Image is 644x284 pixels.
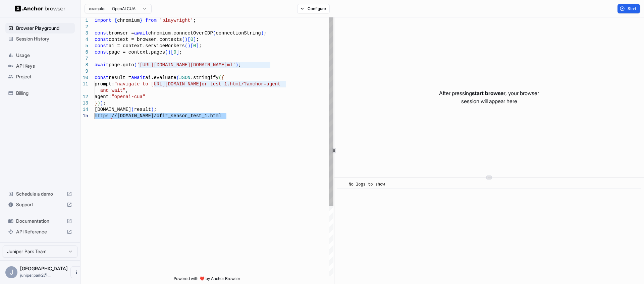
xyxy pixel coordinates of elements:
span: chromium.connectOverCDP [148,30,213,36]
div: 15 [80,113,88,119]
div: 12 [80,94,88,100]
span: https [95,113,109,119]
span: await [134,30,148,36]
span: JSON [179,75,191,80]
span: ) [97,100,100,106]
div: Schedule a demo [5,189,75,199]
span: ) [187,43,190,49]
span: { [221,75,224,80]
div: 6 [80,49,88,56]
span: ( [165,50,168,55]
span: 'playwright' [159,18,193,23]
span: ( [219,75,221,80]
span: ai = context.serviceWorkers [109,43,185,49]
div: J [5,266,17,278]
span: ) [185,37,187,42]
div: 14 [80,106,88,113]
span: 0 [173,50,176,55]
span: [ [171,50,173,55]
span: connectionString [216,30,261,36]
span: ; [154,107,156,112]
button: Open menu [70,266,83,278]
span: ( [176,75,179,80]
span: ; [199,43,202,49]
span: ) [151,107,154,112]
div: 1 [80,17,88,24]
span: Session History [16,35,72,42]
span: Browser Playground [16,25,72,31]
span: ( [213,30,216,36]
span: } [95,100,97,106]
img: Anchor Logo [15,5,65,12]
span: ( [131,107,134,112]
span: Schedule a demo [16,191,64,197]
div: 9 [80,68,88,75]
span: ) [100,100,103,106]
span: Project [16,73,72,80]
span: context = browser.contexts [109,37,182,42]
div: Browser Playground [5,23,75,33]
span: ; [196,37,199,42]
span: const [95,37,109,42]
span: or_test_1.html/?anchor=agent [202,81,280,87]
span: ; [193,18,196,23]
div: Usage [5,50,75,61]
span: .stringify [191,75,219,80]
div: 11 [80,81,88,87]
button: Start [618,4,640,13]
span: page = context.pages [109,50,165,55]
span: ] [196,43,199,49]
span: [ [187,37,190,42]
div: Support [5,199,75,210]
div: 5 [80,43,88,49]
div: 3 [80,30,88,37]
span: result [134,107,151,112]
span: Support [16,201,64,208]
div: API Reference [5,226,75,237]
span: page.goto [109,62,134,68]
div: 10 [80,75,88,81]
span: { [114,18,117,23]
span: and wait" [100,88,126,93]
span: const [95,30,109,36]
span: ml' [227,62,235,68]
span: ; [264,30,266,36]
span: Documentation [16,218,64,224]
div: 7 [80,56,88,62]
span: ( [185,43,187,49]
span: ://[DOMAIN_NAME]/ofir_sensor_test_1.html [109,113,221,119]
span: ; [103,100,106,106]
span: API Reference [16,228,64,235]
span: ; [179,50,182,55]
span: ] [193,37,196,42]
span: ai.evaluate [145,75,176,80]
span: await [95,62,109,68]
span: browser = [109,30,134,36]
span: from [145,18,157,23]
div: API Keys [5,61,75,71]
span: Juniper Park [20,266,68,271]
span: [ [191,43,193,49]
div: Documentation [5,216,75,226]
span: chromium [117,18,140,23]
span: const [95,43,109,49]
div: Billing [5,88,75,98]
span: const [95,75,109,80]
span: Usage [16,52,72,59]
span: ( [182,37,184,42]
span: prompt: [95,81,114,87]
span: example: [89,6,105,11]
span: juniper.park2@gmail.com [20,273,51,278]
span: [DOMAIN_NAME] [95,107,131,112]
div: 4 [80,37,88,43]
span: Billing [16,90,72,96]
span: result = [109,75,131,80]
span: "navigate to [URL][DOMAIN_NAME] [114,81,202,87]
span: "openai-cua" [111,94,145,99]
span: ​ [340,181,344,188]
div: Project [5,71,75,82]
span: API Keys [16,63,72,69]
div: 8 [80,62,88,68]
p: After pressing , your browser session will appear here [439,89,539,105]
span: agent: [95,94,111,99]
